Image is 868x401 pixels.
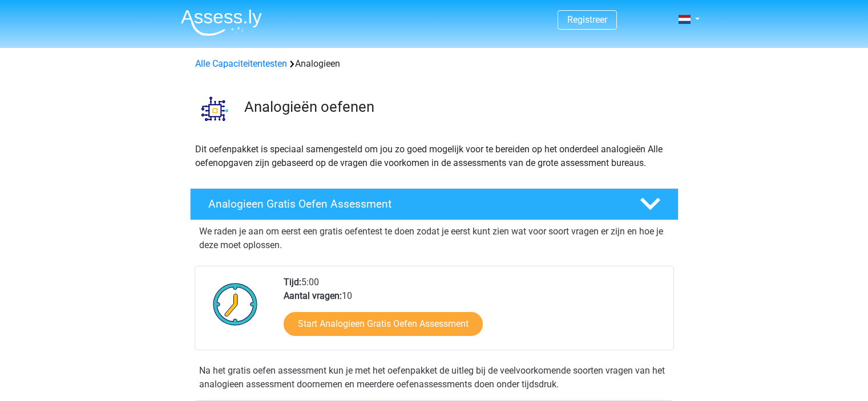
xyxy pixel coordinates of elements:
img: Klok [207,276,264,333]
a: Start Analogieen Gratis Oefen Assessment [284,312,483,336]
img: Assessly [181,9,262,36]
h4: Analogieen Gratis Oefen Assessment [208,197,621,210]
p: Dit oefenpakket is speciaal samengesteld om jou zo goed mogelijk voor te bereiden op het onderdee... [195,143,673,170]
b: Tijd: [284,277,301,287]
img: analogieen [191,84,239,133]
a: Alle Capaciteitentesten [195,58,287,69]
div: Na het gratis oefen assessment kun je met het oefenpakket de uitleg bij de veelvoorkomende soorte... [195,364,674,391]
p: We raden je aan om eerst een gratis oefentest te doen zodat je eerst kunt zien wat voor soort vra... [199,225,669,252]
h3: Analogieën oefenen [244,98,669,116]
div: Analogieen [191,57,678,71]
a: Registreer [567,14,607,25]
a: Analogieen Gratis Oefen Assessment [185,188,683,220]
b: Aantal vragen: [284,290,342,301]
div: 5:00 10 [275,276,673,350]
